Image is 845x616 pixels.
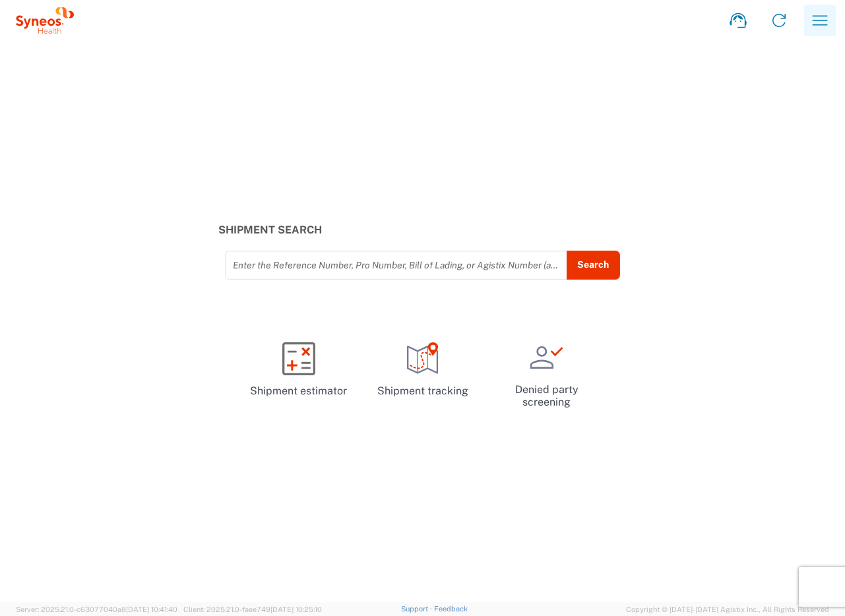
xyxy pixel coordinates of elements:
h3: Shipment Search [218,224,627,236]
span: Client: 2025.21.0-faee749 [183,605,322,613]
span: Copyright © [DATE]-[DATE] Agistix Inc., All Rights Reserved [626,603,829,615]
span: Server: 2025.21.0-c63077040a8 [16,605,177,613]
button: Search [567,251,620,280]
a: Feedback [434,605,468,613]
a: Denied party screening [490,330,604,419]
a: Shipment tracking [366,330,480,410]
a: Shipment estimator [242,330,356,410]
span: [DATE] 10:25:10 [270,605,322,613]
span: [DATE] 10:41:40 [126,605,177,613]
a: Support [401,605,434,613]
